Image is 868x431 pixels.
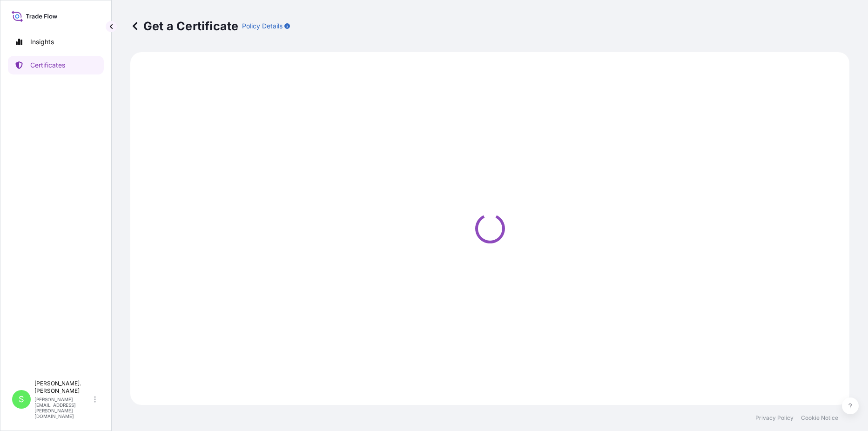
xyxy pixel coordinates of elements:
p: [PERSON_NAME]. [PERSON_NAME] [34,380,92,395]
p: Insights [30,37,54,47]
a: Certificates [8,56,104,74]
p: [PERSON_NAME][EMAIL_ADDRESS][PERSON_NAME][DOMAIN_NAME] [34,397,92,419]
p: Certificates [30,61,65,70]
p: Get a Certificate [130,19,238,34]
a: Cookie Notice [801,414,838,422]
a: Insights [8,33,104,51]
div: Loading [136,58,844,399]
a: Privacy Policy [755,414,794,422]
p: Policy Details [242,21,283,31]
span: S [19,395,24,404]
